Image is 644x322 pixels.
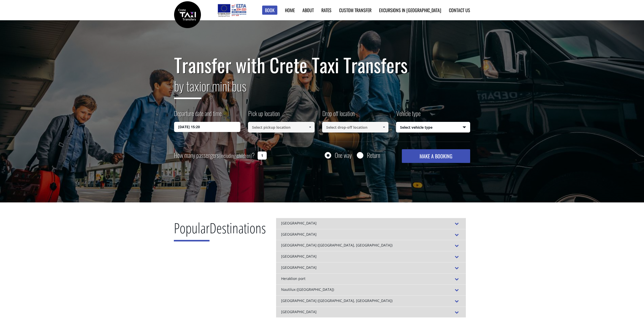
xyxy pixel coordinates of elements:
span: Select vehicle type [396,122,470,133]
a: About [302,7,314,13]
div: [GEOGRAPHIC_DATA] ([GEOGRAPHIC_DATA], [GEOGRAPHIC_DATA]) [276,295,466,307]
h2: or mini bus [174,75,470,103]
label: Pick up location [248,109,280,122]
div: [GEOGRAPHIC_DATA] [276,307,466,318]
div: Nautilux ([GEOGRAPHIC_DATA]) [276,284,466,295]
h1: Transfer with Crete Taxi Transfers [174,54,470,75]
label: Drop off location [322,109,355,122]
img: Crete Taxi Transfers | Safe Taxi Transfer Services from to Heraklion Airport, Chania Airport, Ret... [174,1,201,28]
div: [GEOGRAPHIC_DATA] ([GEOGRAPHIC_DATA], [GEOGRAPHIC_DATA]) [276,240,466,251]
label: One way [335,152,352,158]
a: Show All Items [306,122,314,132]
label: Return [367,152,380,158]
a: Crete Taxi Transfers | Safe Taxi Transfer Services from to Heraklion Airport, Chania Airport, Ret... [174,11,201,17]
div: Heraklion port [276,273,466,285]
h2: Destinations [174,218,266,245]
a: Show All Items [380,122,388,132]
a: Excursions in [GEOGRAPHIC_DATA] [379,7,441,13]
div: [GEOGRAPHIC_DATA] [276,218,466,229]
a: Home [285,7,295,13]
div: [GEOGRAPHIC_DATA] [276,262,466,273]
small: (including children) [219,152,252,159]
label: Vehicle type [396,109,421,122]
div: [GEOGRAPHIC_DATA] [276,229,466,240]
span: Popular [174,218,210,241]
img: e-bannersEUERDF180X90.jpg [217,3,247,18]
div: [GEOGRAPHIC_DATA] [276,251,466,262]
a: Custom Transfer [339,7,371,13]
button: MAKE A BOOKING [402,149,470,163]
input: Select drop-off location [322,122,389,132]
label: How many passengers ? [174,149,255,162]
span: by taxi [174,76,201,99]
a: Contact us [449,7,470,13]
a: Rates [321,7,331,13]
label: Departure date and time [174,109,222,122]
a: Book [262,6,277,15]
input: Select pickup location [248,122,315,132]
